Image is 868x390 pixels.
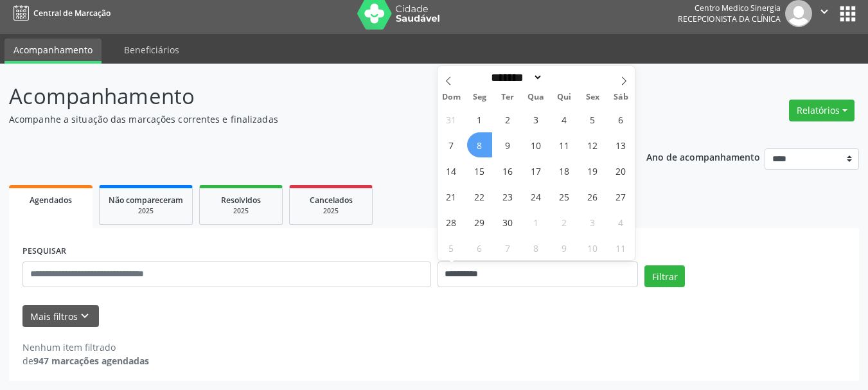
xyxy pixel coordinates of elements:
[22,354,149,368] div: de
[608,158,633,183] span: Setembro 20, 2025
[495,184,520,209] span: Setembro 23, 2025
[30,195,72,206] span: Agendados
[310,195,353,206] span: Cancelados
[817,4,831,19] i: 
[495,132,520,157] span: Setembro 9, 2025
[522,93,550,102] span: Qua
[467,209,492,235] span: Setembro 29, 2025
[524,158,549,183] span: Setembro 17, 2025
[495,158,520,183] span: Setembro 16, 2025
[439,184,464,209] span: Setembro 21, 2025
[109,195,183,206] span: Não compareceram
[580,132,605,157] span: Setembro 12, 2025
[837,3,859,25] button: apps
[608,132,633,157] span: Setembro 13, 2025
[495,107,520,132] span: Setembro 2, 2025
[467,132,492,157] span: Setembro 8, 2025
[9,3,111,24] a: Central de Marcação
[524,132,549,157] span: Setembro 10, 2025
[552,209,577,235] span: Outubro 2, 2025
[22,341,149,354] div: Nenhum item filtrado
[493,93,522,102] span: Ter
[608,107,633,132] span: Setembro 6, 2025
[221,195,261,206] span: Resolvidos
[495,209,520,235] span: Setembro 30, 2025
[22,305,99,328] button: Mais filtroskeyboard_arrow_down
[467,184,492,209] span: Setembro 22, 2025
[580,209,605,235] span: Outubro 3, 2025
[552,158,577,183] span: Setembro 18, 2025
[608,209,633,235] span: Outubro 4, 2025
[33,355,149,367] strong: 947 marcações agendadas
[550,93,578,102] span: Qui
[580,184,605,209] span: Setembro 26, 2025
[78,309,92,323] i: keyboard_arrow_down
[439,107,464,132] span: Agosto 31, 2025
[524,184,549,209] span: Setembro 24, 2025
[209,206,273,216] div: 2025
[552,184,577,209] span: Setembro 25, 2025
[4,39,102,64] a: Acompanhamento
[678,3,781,13] div: Centro Medico Sinergia
[552,132,577,157] span: Setembro 11, 2025
[439,209,464,235] span: Setembro 28, 2025
[608,235,633,260] span: Outubro 11, 2025
[465,93,493,102] span: Seg
[9,112,604,126] p: Acompanhe a situação das marcações correntes e finalizadas
[22,242,66,261] label: PESQUISAR
[524,107,549,132] span: Setembro 3, 2025
[299,206,363,216] div: 2025
[115,39,188,61] a: Beneficiários
[552,107,577,132] span: Setembro 4, 2025
[439,235,464,260] span: Outubro 5, 2025
[487,71,544,84] select: Month
[646,148,760,164] p: Ano de acompanhamento
[552,235,577,260] span: Outubro 9, 2025
[789,100,855,121] button: Relatórios
[33,8,111,19] span: Central de Marcação
[467,107,492,132] span: Setembro 1, 2025
[438,93,466,102] span: Dom
[467,235,492,260] span: Outubro 6, 2025
[439,158,464,183] span: Setembro 14, 2025
[109,206,183,216] div: 2025
[644,265,685,287] button: Filtrar
[543,71,585,84] input: Year
[439,132,464,157] span: Setembro 7, 2025
[608,184,633,209] span: Setembro 27, 2025
[580,107,605,132] span: Setembro 5, 2025
[607,93,635,102] span: Sáb
[495,235,520,260] span: Outubro 7, 2025
[467,158,492,183] span: Setembro 15, 2025
[524,209,549,235] span: Outubro 1, 2025
[580,235,605,260] span: Outubro 10, 2025
[9,80,604,112] p: Acompanhamento
[678,13,781,24] span: Recepcionista da clínica
[578,93,607,102] span: Sex
[580,158,605,183] span: Setembro 19, 2025
[524,235,549,260] span: Outubro 8, 2025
